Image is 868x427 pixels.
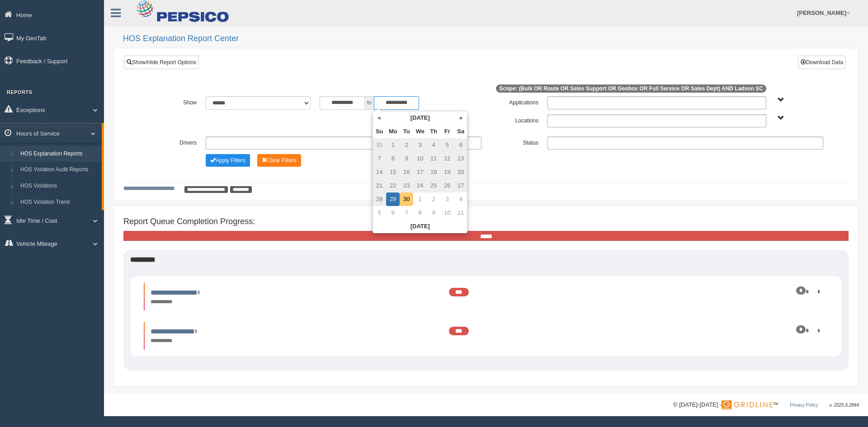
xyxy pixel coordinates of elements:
[427,138,440,152] td: 4
[486,96,543,107] label: Applications
[798,56,846,69] button: Download Data
[400,125,413,138] th: Tu
[386,206,400,220] td: 6
[413,138,427,152] td: 3
[386,111,454,125] th: [DATE]
[386,179,400,192] td: 22
[673,400,859,410] div: © [DATE]-[DATE] - ™
[124,56,199,69] a: Show/Hide Report Options
[440,152,454,165] td: 12
[454,165,467,179] td: 20
[427,152,440,165] td: 11
[496,84,766,93] span: Scope: (Bulk OR Route OR Sales Support OR Geobox OR Full Service OR Sales Dept) AND Ladson SC
[144,283,828,310] li: Expand
[413,206,427,220] td: 8
[440,206,454,220] td: 10
[413,179,427,192] td: 24
[386,125,400,138] th: Mo
[16,162,102,178] a: HOS Violation Audit Reports
[454,192,467,206] td: 4
[123,217,849,226] h4: Report Queue Completion Progress:
[373,138,386,152] td: 31
[373,125,386,138] th: Su
[373,206,386,220] td: 5
[373,179,386,192] td: 21
[144,96,201,107] label: Show
[373,165,386,179] td: 14
[454,179,467,192] td: 27
[373,192,386,206] td: 28
[454,152,467,165] td: 13
[454,206,467,220] td: 11
[400,179,413,192] td: 23
[440,138,454,152] td: 5
[16,146,102,162] a: HOS Explanation Reports
[427,125,440,138] th: Th
[400,138,413,152] td: 2
[454,111,467,125] th: »
[386,165,400,179] td: 15
[790,403,818,408] a: Privacy Policy
[486,136,543,147] label: Status
[400,152,413,165] td: 9
[144,322,828,349] li: Expand
[386,138,400,152] td: 1
[206,154,250,167] button: Change Filter Options
[365,96,374,110] span: to
[413,192,427,206] td: 1
[454,138,467,152] td: 6
[400,165,413,179] td: 16
[427,165,440,179] td: 18
[413,152,427,165] td: 10
[454,125,467,138] th: Sa
[440,179,454,192] td: 26
[486,114,543,125] label: Locations
[427,206,440,220] td: 9
[722,400,773,409] img: Gridline
[144,136,201,147] label: Drivers
[427,192,440,206] td: 2
[440,165,454,179] td: 19
[830,403,859,408] span: v. 2025.6.2844
[413,165,427,179] td: 17
[373,220,467,233] th: [DATE]
[123,34,859,43] h2: HOS Explanation Report Center
[440,192,454,206] td: 3
[413,125,427,138] th: We
[427,179,440,192] td: 25
[386,192,400,206] td: 29
[400,206,413,220] td: 7
[16,194,102,211] a: HOS Violation Trend
[373,152,386,165] td: 7
[373,111,386,125] th: «
[386,152,400,165] td: 8
[440,125,454,138] th: Fr
[16,178,102,194] a: HOS Violations
[257,154,301,167] button: Change Filter Options
[400,192,413,206] td: 30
